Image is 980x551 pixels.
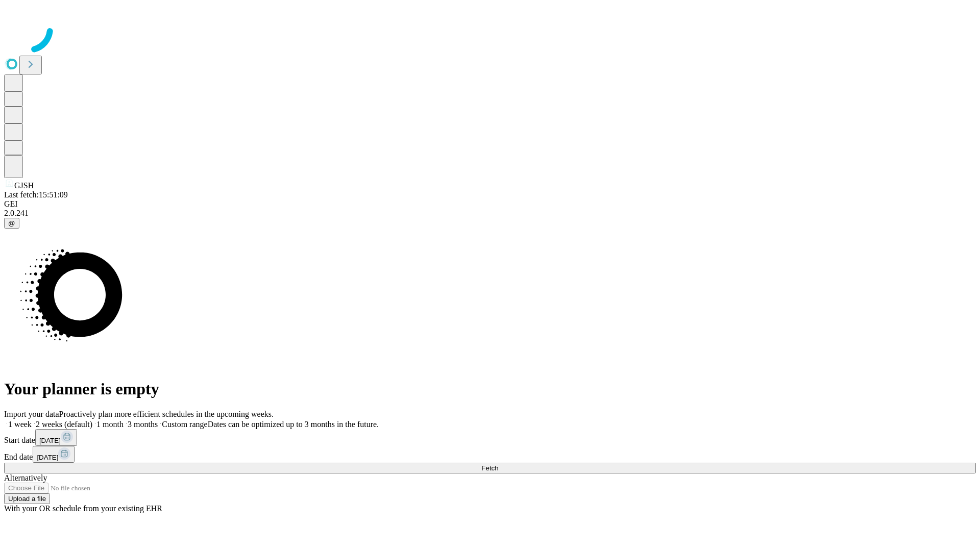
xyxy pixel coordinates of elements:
[208,420,379,429] span: Dates can be optimized up to 3 months in the future.
[14,181,34,190] span: GJSH
[4,493,50,504] button: Upload a file
[8,420,32,429] span: 1 week
[4,446,976,463] div: End date
[59,410,274,418] span: Proactively plan more efficient schedules in the upcoming weeks.
[33,446,75,463] button: [DATE]
[128,420,158,429] span: 3 months
[4,410,59,418] span: Import your data
[4,209,976,218] div: 2.0.241
[4,218,19,229] button: @
[4,380,976,398] h1: Your planner is empty
[4,473,47,482] span: Alternatively
[96,420,124,429] span: 1 month
[35,429,77,446] button: [DATE]
[39,437,61,444] span: [DATE]
[4,190,68,199] span: Last fetch: 15:51:09
[4,429,976,446] div: Start date
[162,420,207,429] span: Custom range
[37,454,58,461] span: [DATE]
[481,464,498,472] span: Fetch
[36,420,92,429] span: 2 weeks (default)
[4,463,976,473] button: Fetch
[8,219,15,227] span: @
[4,199,976,209] div: GEI
[4,504,162,513] span: With your OR schedule from your existing EHR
